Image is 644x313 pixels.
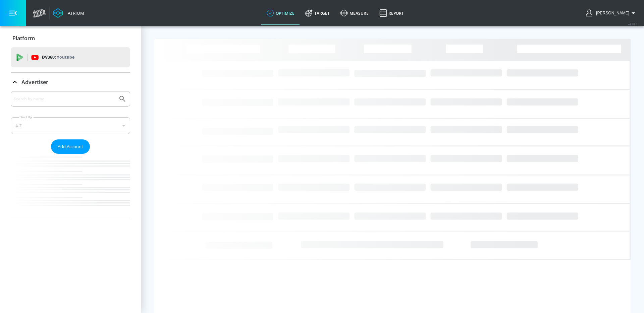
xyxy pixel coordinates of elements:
input: Search by name [13,95,115,103]
nav: list of Advertiser [11,154,130,219]
button: Add Account [51,139,90,154]
span: Add Account [58,143,83,150]
span: v 4.28.0 [628,22,637,26]
p: Platform [12,35,35,42]
p: Youtube [57,54,74,61]
div: DV360: Youtube [11,47,130,67]
a: Report [374,1,409,25]
p: DV360: [42,54,74,61]
label: Sort By [19,115,34,119]
div: Advertiser [11,91,130,219]
div: Atrium [65,10,84,16]
div: Platform [11,29,130,48]
span: login as: anthony.rios@zefr.com [593,11,629,15]
p: Advertiser [21,78,48,86]
a: optimize [261,1,300,25]
a: measure [335,1,374,25]
div: Advertiser [11,73,130,91]
button: [PERSON_NAME] [586,9,637,17]
a: Atrium [53,8,84,18]
a: Target [300,1,335,25]
div: A-Z [11,117,130,134]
